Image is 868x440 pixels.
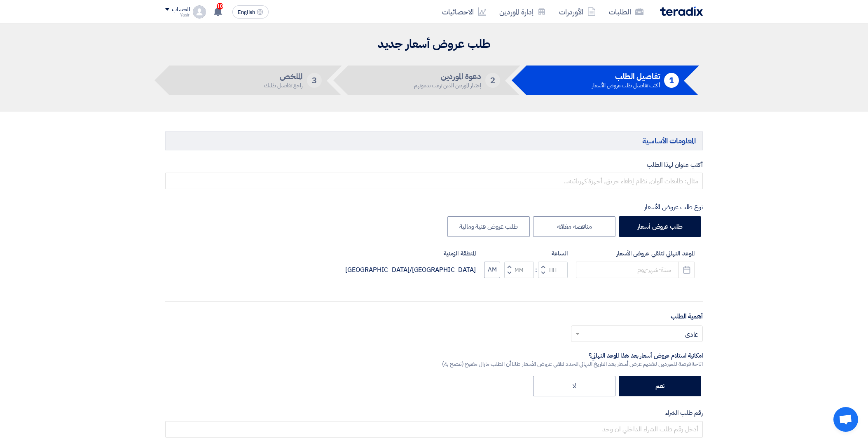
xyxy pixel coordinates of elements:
[264,73,302,80] h5: الملخص
[238,9,255,15] span: English
[592,73,660,80] h5: تفاصيل الطلب
[602,2,650,21] a: الطلبات
[442,352,703,360] div: امكانية استلام عروض أسعار بعد هذا الموعد النهائي؟
[493,2,552,21] a: إدارة الموردين
[345,249,476,258] label: المنطقة الزمنية
[447,216,530,237] label: طلب عروض فنية ومالية
[664,73,679,88] div: 1
[217,3,223,9] span: 10
[165,36,703,52] h2: طلب عروض أسعار جديد
[533,376,615,396] label: لا
[264,83,302,88] div: راجع تفاصيل طلبك
[671,311,703,321] label: أهمية الطلب
[484,262,500,278] button: AM
[307,73,322,88] div: 3
[435,2,493,21] a: الاحصائيات
[165,202,703,212] div: نوع طلب عروض الأسعار
[576,249,695,258] label: الموعد النهائي لتلقي عروض الأسعار
[576,262,695,278] input: سنة-شهر-يوم
[534,265,538,275] div: :
[619,376,701,396] label: نعم
[533,216,615,237] label: مناقصه مغلقه
[619,216,701,237] label: طلب عروض أسعار
[484,249,568,258] label: الساعة
[442,360,703,368] div: اتاحة فرصة للموردين لتقديم عرض أسعار بعد التاريخ النهائي المحدد لتلقي عروض الأسعار طالما أن الطلب...
[504,262,534,278] input: Minutes
[538,262,568,278] input: Hours
[414,83,482,88] div: إختيار الموردين الذين ترغب بدعوتهم
[172,6,190,13] div: الحساب
[660,7,703,16] img: Teradix logo
[165,421,703,438] input: أدخل رقم طلب الشراء الداخلي ان وجد
[232,5,269,19] button: English
[165,408,703,418] label: رقم طلب الشراء
[833,407,858,432] div: Open chat
[165,173,703,189] input: مثال: طابعات ألوان, نظام إطفاء حريق, أجهزة كهربائية...
[345,265,476,275] div: [GEOGRAPHIC_DATA]/[GEOGRAPHIC_DATA]
[485,73,500,88] div: 2
[165,160,703,170] label: أكتب عنوان لهذا الطلب
[414,73,482,80] h5: دعوة الموردين
[193,5,206,19] img: profile_test.png
[165,131,703,150] h5: المعلومات الأساسية
[165,13,190,17] div: Yasir
[592,83,660,88] div: أكتب تفاصيل طلب عروض الأسعار
[552,2,602,21] a: الأوردرات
